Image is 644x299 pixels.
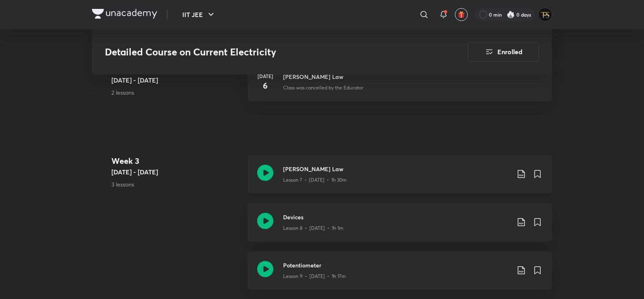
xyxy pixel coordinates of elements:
[283,84,363,91] p: Class was cancelled by the Educator
[468,42,539,61] button: Enrolled
[283,225,343,232] p: Lesson 8 • [DATE] • 1h 1m
[111,155,241,167] h4: Week 3
[247,155,552,203] a: [PERSON_NAME] LawLesson 7 • [DATE] • 1h 30m
[247,63,552,111] a: [DATE]6[PERSON_NAME] LawClass was cancelled by the Educator
[507,11,515,19] img: streak
[177,6,221,23] button: IIT JEE
[455,8,468,21] button: avatar
[111,167,241,177] h5: [DATE] - [DATE]
[283,165,510,173] h3: [PERSON_NAME] Law
[283,261,510,269] h3: Potentiometer
[283,176,347,184] p: Lesson 7 • [DATE] • 1h 30m
[105,46,422,58] h3: Detailed Course on Current Electricity
[247,203,552,251] a: DevicesLesson 8 • [DATE] • 1h 1m
[257,72,273,80] h6: [DATE]
[92,9,157,21] a: Company Logo
[283,72,542,81] h3: [PERSON_NAME] Law
[458,11,465,18] img: avatar
[283,273,346,280] p: Lesson 9 • [DATE] • 1h 17m
[538,8,552,21] img: Tanishq Sahu
[111,180,241,189] p: 3 lessons
[92,9,157,19] img: Company Logo
[257,80,273,92] h4: 6
[283,213,510,221] h3: Devices
[111,88,241,97] p: 2 lessons
[111,75,241,85] h5: [DATE] - [DATE]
